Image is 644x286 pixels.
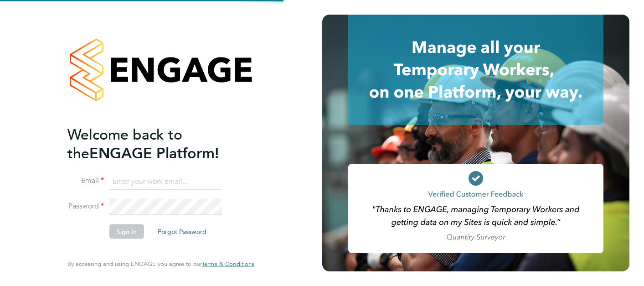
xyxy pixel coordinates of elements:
label: Password [67,202,104,211]
h2: ENGAGE Platform! [67,125,245,162]
button: Forgot Password [150,224,214,239]
a: Terms & Conditions [202,260,254,268]
span: Terms & Conditions [202,260,254,268]
button: Sign In [109,224,144,239]
label: Email [67,176,104,186]
span: Welcome back to the [67,125,182,162]
span: By accessing and using ENGAGE you agree to our [67,260,254,268]
input: Enter your work email... [109,173,222,190]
